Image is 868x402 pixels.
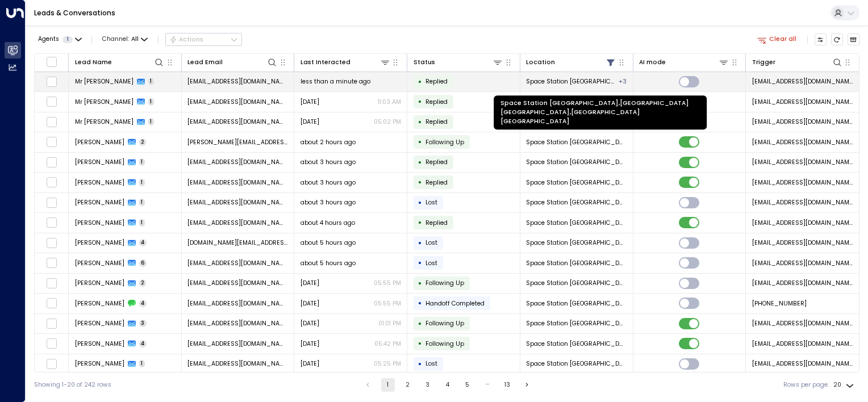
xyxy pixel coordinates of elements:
button: Go to page 4 [441,378,454,392]
span: elizabethwalsh86@gmail.com [187,158,288,166]
span: Replied [425,178,448,187]
button: Clear all [754,33,800,45]
div: Lead Name [75,57,165,68]
span: Mr Jaywing JaywingTest [75,77,133,86]
span: leads@space-station.co.uk [752,178,853,187]
span: 1 [139,158,145,166]
span: 1 [62,36,73,43]
span: Aishwarya Joshi [75,340,124,348]
span: jw@test.com [187,98,288,106]
p: 05:25 PM [374,359,401,368]
span: Toggle select row [46,258,57,269]
span: Space Station Doncaster [526,279,627,287]
span: Space Station Doncaster [526,219,627,227]
span: Space Station Doncaster [526,259,627,267]
button: Archived Leads [848,33,860,46]
span: less than a minute ago [301,77,370,86]
label: Rows per page: [783,380,829,390]
div: Lead Email [187,57,277,68]
span: aishwaryajp3598@gmail.com [187,340,288,348]
span: leads@space-station.co.uk [752,238,853,247]
span: Space Station Doncaster [526,319,627,328]
button: Agents1 [34,33,85,45]
span: Space Station Doncaster [526,138,627,146]
div: Last Interacted [301,57,390,68]
span: Replied [425,77,448,86]
span: leads@space-station.co.uk [752,319,853,328]
span: Toggle select all [46,56,57,67]
button: Channel:All [99,33,151,45]
span: Aug 16, 2025 [301,319,319,328]
span: jw@test.com [187,77,288,86]
span: 1 [139,179,145,186]
div: AI mode [639,57,666,68]
button: Customize [815,33,827,46]
span: 1 [148,118,155,125]
span: leads@space-station.co.uk [752,359,853,368]
p: 05:55 PM [374,299,401,308]
span: leads@space-station.co.uk [752,219,853,227]
span: Toggle select row [46,358,57,369]
div: Lead Email [187,57,223,68]
button: page 1 [381,378,395,392]
span: Space Station Doncaster [526,359,627,368]
span: 1 [148,98,155,106]
span: Space Station Doncaster [526,340,627,348]
span: Yesterday [301,340,319,348]
span: nidithap.np@gmail.com [187,238,288,247]
span: about 3 hours ago [301,198,356,207]
span: Space Station Brentford [526,77,617,86]
span: Yesterday [301,279,319,287]
span: 6 [139,259,147,267]
div: • [418,296,422,311]
span: leads@space-station.co.uk [752,198,853,207]
div: Trigger [752,57,842,68]
span: Toggle select row [46,97,57,107]
span: Toggle select row [46,197,57,208]
span: 1 [139,219,145,227]
div: • [418,357,422,371]
div: • [418,215,422,230]
span: Toggle select row [46,137,57,148]
p: 05:02 PM [374,118,401,126]
span: Space Station Doncaster [526,299,627,308]
span: leads@space-station.co.uk [752,98,853,106]
p: 05:42 PM [374,340,401,348]
span: Toggle select row [46,76,57,87]
div: Space Station [GEOGRAPHIC_DATA],[GEOGRAPHIC_DATA] [GEOGRAPHIC_DATA],[GEOGRAPHIC_DATA] [GEOGRAPHIC... [494,95,707,129]
span: Following Up [425,279,464,287]
button: Go to page 5 [461,378,474,392]
span: leads@space-station.co.uk [752,77,853,86]
div: Actions [169,36,204,44]
span: Toggle select row [46,318,57,329]
span: Space Station Doncaster [526,178,627,187]
span: leads@space-station.co.uk [752,259,853,267]
button: Go to page 2 [401,378,415,392]
p: 11:03 AM [378,98,401,106]
span: Handoff Completed [425,299,485,308]
div: Location [526,57,555,68]
span: 4 [139,300,147,307]
span: Space Station Doncaster [526,198,627,207]
span: Kate Burley [75,138,124,146]
span: Toggle select row [46,116,57,127]
span: leads@space-station.co.uk [752,158,853,166]
span: Yesterday [301,299,319,308]
span: Rebecca Shepherd [75,319,124,328]
span: Toggle select row [46,278,57,288]
span: Agents [38,36,59,43]
span: +447305048131 [752,299,807,308]
div: • [418,155,422,170]
span: Elizabeth Walsh [75,158,124,166]
span: Replied [425,118,448,126]
span: Mr Jaywing JaywingTest [75,98,133,106]
div: • [418,256,422,270]
span: Toggle select row [46,298,57,309]
span: Sheila Ross [75,359,124,368]
span: Lost [425,238,437,247]
span: Following Up [425,340,464,348]
span: Space Station Doncaster [526,158,627,166]
span: Following Up [425,138,464,146]
span: All [131,36,139,43]
span: Aug 12, 2025 [301,118,319,126]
